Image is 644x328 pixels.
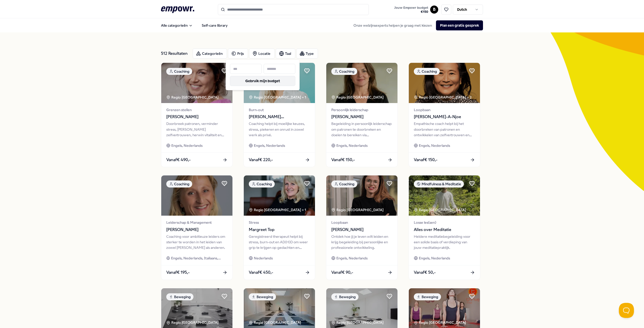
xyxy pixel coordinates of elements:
[166,293,193,300] div: Beweging
[166,269,190,276] span: Vanaf € 195,-
[409,175,480,280] a: package imageMindfulness & MeditatieRegio [GEOGRAPHIC_DATA] Losse les(sen)Alles over MeditatieHel...
[414,293,441,300] div: Beweging
[254,255,273,261] span: Nederlands
[331,320,384,325] div: Regio [GEOGRAPHIC_DATA]
[166,220,227,225] span: Leiderschap & Management
[331,95,384,100] div: Regio [GEOGRAPHIC_DATA]
[249,226,310,233] span: Margreet Top
[619,303,634,318] iframe: Help Scout Beacon - Open
[414,157,437,163] span: Vanaf € 150,-
[161,63,233,167] a: package imageCoachingRegio [GEOGRAPHIC_DATA] Grenzen stellen[PERSON_NAME]Doorbreek patronen, verm...
[331,68,357,75] div: Coaching
[326,175,398,280] a: package imageCoachingRegio [GEOGRAPHIC_DATA] Loopbaan[PERSON_NAME]Ontdek hoe jij je leven wilt le...
[394,6,428,10] span: Jouw Empowr budget
[414,220,475,225] span: Losse les(sen)
[228,49,248,59] button: Prijs
[414,234,475,251] div: Heldere meditatiebegeleiding voor een solide basis of verdieping van jouw meditatiepraktijk.
[331,226,392,233] span: [PERSON_NAME]
[249,121,310,138] div: Coaching helpt bij moeilijke keuzes, stress, piekeren en onrust in zowel werk als privé.
[249,114,310,120] span: [PERSON_NAME][GEOGRAPHIC_DATA]
[414,320,467,325] div: Regio [GEOGRAPHIC_DATA]
[326,63,397,103] img: package image
[336,255,368,261] span: Engels, Nederlands
[331,234,392,251] div: Ontdek hoe jij je leven wilt leiden en krijg begeleiding bij persoonlijke en professionele ontwik...
[326,63,398,167] a: package imageCoachingRegio [GEOGRAPHIC_DATA] Persoonlijk leiderschap[PERSON_NAME]Begeleiding in p...
[349,20,483,30] div: Onze welzijnsexperts helpen je graag met kiezen
[157,20,232,30] nav: Main
[244,175,315,280] a: package imageCoachingRegio [GEOGRAPHIC_DATA] + 1StressMargreet TopGeregistreerd therapeut helpt b...
[414,121,475,138] div: Empathische coach helpt bij het doorbreken van patronen en ontwikkelen van zelfvertrouwen en inne...
[161,63,232,103] img: package image
[414,207,467,213] div: Regio [GEOGRAPHIC_DATA]
[166,180,192,188] div: Coaching
[166,107,227,113] span: Grenzen stellen
[166,226,227,233] span: [PERSON_NAME]
[171,255,227,261] span: Engels, Nederlands, Italiaans, Zweeds
[331,121,392,138] div: Begeleiding in persoonlijk leiderschap om patronen te doorbreken en doelen te bereiken via bewust...
[249,49,275,59] button: Locatie
[171,143,203,148] span: Engels, Nederlands
[331,220,392,225] span: Loopbaan
[414,107,475,113] span: Loopbaan
[392,4,430,15] a: Jouw Empowr budget€150
[249,107,310,113] span: Burn-out
[331,107,392,113] span: Persoonlijk leiderschap
[409,175,480,216] img: package image
[166,234,227,251] div: Coaching voor ambitieuze leiders om sterker te worden in het leiden van zowel [PERSON_NAME] als a...
[244,175,315,216] img: package image
[430,6,438,14] button: B
[331,114,392,120] span: [PERSON_NAME]
[249,207,306,213] div: Regio [GEOGRAPHIC_DATA] + 1
[414,114,475,120] span: [PERSON_NAME]-A-Njoe
[249,234,310,251] div: Geregistreerd therapeut helpt bij stress, burn-out en AD(H)D om weer grip te krijgen op gedachten...
[161,175,233,280] a: package imageCoachingLeiderschap & Management[PERSON_NAME]Coaching voor ambitieuze leiders om ste...
[276,49,295,59] button: Taal
[254,143,285,148] span: Engels, Nederlands
[161,175,232,216] img: package image
[409,63,480,103] img: package image
[336,143,368,148] span: Engels, Nederlands
[198,20,232,30] a: Self-care library
[414,95,472,100] div: Regio [GEOGRAPHIC_DATA] + 2
[166,114,227,120] span: [PERSON_NAME]
[414,180,464,188] div: Mindfulness & Meditatie
[414,68,440,75] div: Coaching
[331,269,353,276] span: Vanaf € 90,-
[230,76,295,86] button: Gebruik mijn budget
[244,63,315,167] a: package imageCoachingRegio [GEOGRAPHIC_DATA] + 1Burn-out[PERSON_NAME][GEOGRAPHIC_DATA]Coaching he...
[394,10,428,14] span: € 150
[419,143,450,148] span: Engels, Nederlands
[193,49,227,59] button: Categorieën
[157,20,197,30] button: Alle categorieën
[166,320,219,325] div: Regio [GEOGRAPHIC_DATA]
[331,157,355,163] span: Vanaf € 150,-
[331,293,358,300] div: Beweging
[419,255,450,261] span: Engels, Nederlands
[249,157,273,163] span: Vanaf € 220,-
[166,157,191,163] span: Vanaf € 490,-
[249,293,276,300] div: Beweging
[249,320,302,325] div: Regio [GEOGRAPHIC_DATA]
[326,175,397,216] img: package image
[296,49,318,59] button: Type
[161,49,189,59] div: 512 Resultaten
[166,68,192,75] div: Coaching
[393,5,429,15] button: Jouw Empowr budget€150
[331,207,384,213] div: Regio [GEOGRAPHIC_DATA]
[414,269,436,276] span: Vanaf € 50,-
[249,269,273,276] span: Vanaf € 450,-
[249,220,310,225] span: Stress
[414,226,475,233] span: Alles over Meditatie
[249,95,306,100] div: Regio [GEOGRAPHIC_DATA] + 1
[409,63,480,167] a: package imageCoachingRegio [GEOGRAPHIC_DATA] + 2Loopbaan[PERSON_NAME]-A-NjoeEmpathische coach hel...
[331,180,357,188] div: Coaching
[166,95,219,100] div: Regio [GEOGRAPHIC_DATA]
[166,121,227,138] div: Doorbreek patronen, verminder stress, [PERSON_NAME] zelfvertrouwen, herwin vitaliteit en kies voo...
[218,4,369,15] input: Search for products, categories or subcategories
[249,180,275,188] div: Coaching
